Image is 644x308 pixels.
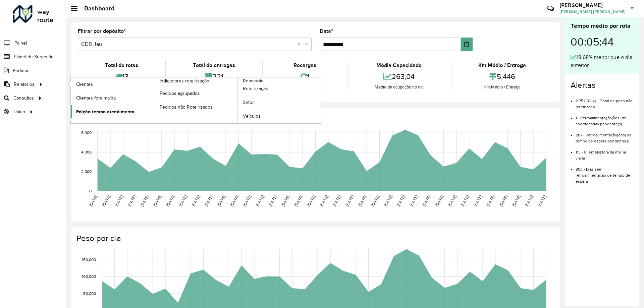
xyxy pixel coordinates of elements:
[160,77,209,84] span: Indicadores roteirização
[77,5,115,12] h2: Dashboard
[486,194,495,207] text: [DATE]
[571,80,634,90] h4: Alertas
[265,69,345,84] div: 1
[71,77,237,123] a: Indicadores roteirização
[79,61,163,69] div: Total de rotas
[543,1,558,16] a: Contato Rápido
[243,77,264,84] span: Romaneio
[71,77,154,91] a: Clientes
[447,194,457,207] text: [DATE]
[524,194,534,207] text: [DATE]
[78,27,126,35] label: Filtrar por depósito
[204,194,213,207] text: [DATE]
[453,69,551,84] div: 5,446
[140,194,149,207] text: [DATE]
[319,194,329,207] text: [DATE]
[511,194,521,207] text: [DATE]
[237,96,321,109] a: Setor
[127,194,137,207] text: [DATE]
[473,194,483,207] text: [DATE]
[349,84,449,90] div: Média de ocupação no dia
[320,27,333,35] label: Data
[160,90,200,97] span: Pedidos agrupados
[453,61,551,69] div: Km Médio / Entrega
[83,291,96,296] text: 50,000
[114,194,124,207] text: [DATE]
[349,69,449,84] div: 263,04
[229,194,239,207] text: [DATE]
[383,194,393,207] text: [DATE]
[255,194,265,207] text: [DATE]
[559,9,626,15] span: [PERSON_NAME] [PERSON_NAME]
[243,85,268,92] span: Roteirização
[14,81,35,88] span: Relatórios
[237,110,321,123] a: Veículos
[332,194,341,207] text: [DATE]
[81,150,92,154] text: 4,000
[306,194,316,207] text: [DATE]
[178,194,188,207] text: [DATE]
[576,110,634,127] li: 1 - Retroalimentação(ões) de coordenadas pendente(s)
[453,84,551,90] div: Km Médio / Entrega
[293,194,303,207] text: [DATE]
[79,69,163,84] div: 13
[461,38,473,51] button: Choose Date
[559,2,626,8] h3: [PERSON_NAME]
[576,144,634,161] li: 113 - Cliente(s) fora da malha viária
[152,194,162,207] text: [DATE]
[409,194,419,207] text: [DATE]
[576,93,634,110] li: 2.752,02 kg - Total de peso não roteirizado
[160,104,213,111] span: Pedidos não Roteirizados
[154,86,237,100] a: Pedidos agrupados
[571,30,634,53] div: 00:05:44
[76,95,116,102] span: Clientes fora malha
[82,257,96,262] text: 150,000
[76,234,553,243] h4: Peso por dia
[243,99,254,106] span: Setor
[167,61,260,69] div: Total de entregas
[81,169,92,174] text: 2,000
[571,53,634,69] div: 18,68% menor que o dia anterior
[13,95,34,102] span: Consultas
[154,77,321,123] a: Romaneio
[165,194,175,207] text: [DATE]
[154,100,237,114] a: Pedidos não Roteirizados
[89,189,92,193] text: 0
[167,69,260,84] div: 221
[349,61,449,69] div: Média Capacidade
[358,194,367,207] text: [DATE]
[76,81,93,88] span: Clientes
[434,194,444,207] text: [DATE]
[280,194,290,207] text: [DATE]
[422,194,431,207] text: [DATE]
[13,67,30,74] span: Pedidos
[101,194,111,207] text: [DATE]
[576,127,634,144] li: 287 - Retroalimentação(ões) de tempo de espera pendente(s)
[396,194,406,207] text: [DATE]
[242,194,252,207] text: [DATE]
[13,108,25,115] span: Tático
[460,194,470,207] text: [DATE]
[82,274,96,279] text: 100,000
[370,194,380,207] text: [DATE]
[344,194,354,207] text: [DATE]
[265,61,345,69] div: Recargas
[268,194,277,207] text: [DATE]
[243,113,261,120] span: Veículos
[81,130,92,135] text: 6,000
[237,82,321,96] a: Roteirização
[88,194,98,207] text: [DATE]
[76,108,135,115] span: Edição tempo atendimento
[191,194,201,207] text: [DATE]
[14,40,27,47] span: Painel
[498,194,508,207] text: [DATE]
[576,161,634,184] li: 803 - Dias sem retroalimentação de tempo de espera
[571,21,634,30] div: Tempo médio por rota
[71,105,154,118] a: Edição tempo atendimento
[537,194,547,207] text: [DATE]
[71,91,154,105] a: Clientes fora malha
[298,40,303,48] span: Clear all
[14,53,54,60] span: Painel de Sugestão
[216,194,226,207] text: [DATE]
